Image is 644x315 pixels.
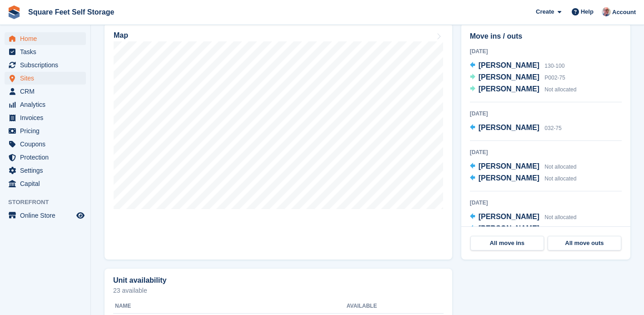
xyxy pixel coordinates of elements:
span: Create [536,7,554,16]
a: menu [5,72,86,85]
img: stora-icon-8386f47178a22dfd0bd8f6a31ec36ba5ce8667c1dd55bd0f319d3a0aa187defe.svg [7,5,21,19]
span: Not allocated [544,164,576,170]
a: [PERSON_NAME] Not allocated [470,84,577,95]
span: Invoices [20,111,75,124]
span: Capital [20,177,75,190]
span: 130-100 [544,63,564,69]
span: [PERSON_NAME] [479,162,539,170]
a: [PERSON_NAME] Not allocated [470,161,577,173]
span: [PERSON_NAME] [479,225,539,232]
div: [DATE] [470,199,622,207]
a: menu [5,177,86,190]
span: Sites [20,72,75,85]
h2: Map [114,31,128,40]
a: [PERSON_NAME] 130-100 [470,60,565,72]
a: menu [5,209,86,222]
span: [PERSON_NAME] [479,85,539,93]
a: [PERSON_NAME] Not allocated [470,173,577,185]
a: menu [5,125,86,137]
a: [PERSON_NAME] Not allocated [470,211,577,223]
span: Help [581,7,594,16]
a: menu [5,98,86,111]
div: [DATE] [470,148,622,156]
span: Account [612,8,636,17]
span: Analytics [20,98,75,111]
span: [PERSON_NAME] [479,174,539,182]
th: Name [113,299,347,314]
a: menu [5,85,86,98]
span: [PERSON_NAME] [479,213,539,220]
th: Available [347,299,406,314]
h2: Unit availability [113,276,166,285]
span: Online Store [20,209,75,222]
a: [PERSON_NAME] Not allocated [470,223,577,235]
span: Storefront [8,198,90,207]
span: [PERSON_NAME] [479,73,539,81]
span: Not allocated [544,175,576,182]
a: menu [5,151,86,164]
a: All move ins [470,236,544,250]
span: Not allocated [544,86,576,93]
span: Home [20,32,75,45]
p: 23 available [113,287,444,294]
div: [DATE] [470,47,622,55]
span: [PERSON_NAME] [479,124,539,131]
span: Tasks [20,45,75,58]
span: Not allocated [544,226,576,232]
span: Not allocated [544,214,576,220]
a: menu [5,164,86,177]
span: Coupons [20,138,75,150]
a: menu [5,59,86,71]
a: menu [5,45,86,58]
span: P002-75 [544,75,565,81]
span: CRM [20,85,75,98]
div: [DATE] [470,110,622,118]
span: Settings [20,164,75,177]
span: Protection [20,151,75,164]
h2: Move ins / outs [470,31,622,42]
a: Map [105,23,452,260]
a: [PERSON_NAME] 032-75 [470,122,562,134]
span: Subscriptions [20,59,75,71]
img: David Greer [602,7,611,16]
span: [PERSON_NAME] [479,61,539,69]
a: All move outs [548,236,621,250]
a: Preview store [75,210,86,221]
a: menu [5,32,86,45]
a: menu [5,111,86,124]
a: [PERSON_NAME] P002-75 [470,72,565,84]
a: menu [5,138,86,150]
a: Square Feet Self Storage [25,5,118,20]
span: Pricing [20,125,75,137]
span: 032-75 [544,125,561,131]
